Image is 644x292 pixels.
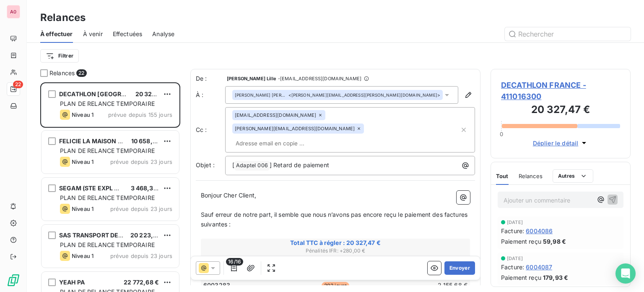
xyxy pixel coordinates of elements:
[501,263,524,271] span: Facture :
[135,90,170,97] span: 20 327,47 €
[232,161,234,168] span: [
[40,82,180,292] div: grid
[444,261,475,275] button: Envoyer
[60,194,155,201] span: PLAN DE RELANCE TEMPORAIRE
[110,158,172,165] span: prévue depuis 23 jours
[507,256,523,261] span: [DATE]
[235,92,440,98] div: <[PERSON_NAME][EMAIL_ADDRESS][PERSON_NAME][DOMAIN_NAME]>
[124,279,159,286] span: 22 772,68 €
[501,273,541,282] span: Paiement reçu
[501,79,620,102] span: DECATHLON FRANCE - 411016300
[235,113,316,118] span: [EMAIL_ADDRESS][DOMAIN_NAME]
[152,30,174,38] span: Analyse
[60,241,155,248] span: PLAN DE RELANCE TEMPORAIRE
[83,30,103,38] span: À venir
[202,247,469,255] span: Pénalités IFR : + 280,00 €
[232,137,329,150] input: Adresse email en copie ...
[131,184,163,192] span: 3 468,35 €
[72,205,93,212] span: Niveau 1
[270,161,329,168] span: ] Retard de paiement
[235,92,287,98] span: [PERSON_NAME] [PERSON_NAME]
[505,27,631,41] input: Rechercher
[7,5,20,18] div: A0
[108,111,172,118] span: prévue depuis 155 jours
[543,273,568,282] span: 179,93 €
[496,173,509,179] span: Tout
[543,237,566,246] span: 59,98 €
[40,49,79,63] button: Filtrer
[110,205,172,212] span: prévue depuis 23 jours
[196,126,225,134] label: Cc :
[59,90,160,97] span: DECATHLON [GEOGRAPHIC_DATA]
[76,69,86,77] span: 22
[500,131,503,137] span: 0
[59,279,85,286] span: YEAH PA
[196,161,215,168] span: Objet :
[501,102,620,119] h3: 20 327,47 €
[60,147,155,154] span: PLAN DE RELANCE TEMPORAIRE
[72,158,93,165] span: Niveau 1
[130,231,166,239] span: 20 223,60 €
[60,100,155,107] span: PLAN DE RELANCE TEMPORAIRE
[501,237,541,246] span: Paiement reçu
[507,220,523,225] span: [DATE]
[235,126,355,131] span: [PERSON_NAME][EMAIL_ADDRESS][DOMAIN_NAME]
[380,281,468,290] td: 2 155,68 €
[110,253,172,259] span: prévue depuis 23 jours
[49,69,75,77] span: Relances
[196,74,225,83] span: De :
[278,76,361,81] span: - [EMAIL_ADDRESS][DOMAIN_NAME]
[553,169,593,183] button: Autres
[13,81,23,88] span: 22
[519,173,543,179] span: Relances
[526,226,553,235] span: 6004086
[227,76,276,81] span: [PERSON_NAME] Lille
[113,30,143,38] span: Effectuées
[235,161,269,171] span: Adaptel 006
[7,274,20,287] img: Logo LeanPay
[226,258,243,266] span: 16/16
[59,137,140,145] span: FELICIE LA MAISON DES BIE
[615,263,636,284] div: Open Intercom Messenger
[59,184,132,192] span: SEGAM (STE EXPL GOLF)
[501,226,524,235] span: Facture :
[201,211,469,228] span: Sauf erreur de notre part, il semble que nous n’avons pas encore reçu le paiement des factures su...
[40,30,73,38] span: À effectuer
[72,111,93,118] span: Niveau 1
[40,10,86,25] h3: Relances
[322,282,349,289] span: 202 jours
[59,231,140,239] span: SAS TRANSPORT DEPAEUW
[196,91,225,99] label: À :
[533,139,579,147] span: Déplier le détail
[203,281,230,289] span: 6003283
[202,239,469,247] span: Total TTC à régler : 20 327,47 €
[201,192,256,199] span: Bonjour Cher Client,
[526,263,552,271] span: 6004087
[72,253,93,259] span: Niveau 1
[131,137,166,145] span: 10 658,34 €
[530,138,591,148] button: Déplier le détail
